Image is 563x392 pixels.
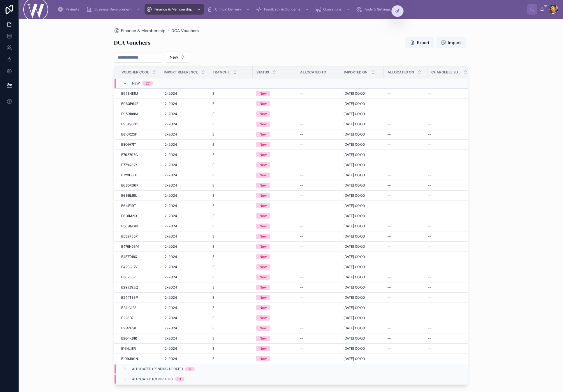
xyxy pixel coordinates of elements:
[171,28,199,34] a: DCA Vouchers
[121,214,137,218] span: E601M21X
[121,101,156,106] a: E963P64F
[163,234,205,239] a: 12-2024
[428,224,431,228] span: --
[260,183,267,188] div: New
[212,112,214,116] span: E
[256,213,293,219] a: New
[212,142,214,147] span: E
[163,193,177,198] span: 12-2024
[163,91,177,96] span: 12-2024
[344,244,380,249] a: [DATE] 00:00
[212,132,214,137] span: E
[300,132,303,137] span: --
[428,214,464,218] a: --
[260,152,267,157] div: New
[300,183,303,188] span: --
[121,163,137,167] span: E778Q32Y
[300,254,337,259] a: --
[300,142,337,147] a: --
[387,112,424,116] a: --
[344,152,380,157] a: [DATE] 00:00
[344,112,380,116] a: [DATE] 00:00
[163,203,177,208] span: 12-2024
[212,132,249,137] a: E
[300,234,303,239] span: --
[163,122,205,126] a: 12-2024
[344,183,380,188] a: [DATE] 00:00
[428,224,464,228] a: --
[163,91,205,96] a: 12-2024
[387,183,424,188] a: --
[300,122,337,126] a: --
[344,203,380,208] a: [DATE] 00:00
[428,214,431,218] span: --
[344,163,380,167] a: [DATE] 00:00
[387,101,391,106] span: --
[256,254,293,259] a: New
[163,183,205,188] a: 12-2024
[323,7,342,12] span: Operations
[212,101,214,106] span: E
[387,163,424,167] a: --
[344,163,365,167] span: [DATE] 00:00
[344,132,380,137] a: [DATE] 00:00
[215,7,241,12] span: Clinical Delivery
[212,112,249,116] a: E
[428,101,431,106] span: --
[121,132,156,137] a: E816R25F
[260,162,267,168] div: New
[387,101,424,106] a: --
[387,122,391,126] span: --
[212,193,214,198] span: E
[121,122,138,126] span: E931Q68O
[300,91,337,96] a: --
[300,214,303,218] span: --
[256,132,293,137] a: New
[212,224,249,228] a: E
[212,142,249,147] a: E
[428,91,464,96] a: --
[121,203,136,208] span: E641F19T
[163,122,177,126] span: 12-2024
[114,28,166,34] a: Finance & Membership
[260,111,267,117] div: New
[428,132,464,137] a: --
[212,244,214,249] span: E
[437,37,466,48] button: Import
[428,142,431,147] span: --
[387,244,424,249] a: --
[344,214,380,218] a: [DATE] 00:00
[300,122,303,126] span: --
[428,234,431,239] span: --
[428,193,464,198] a: --
[121,244,139,249] span: E475N56M
[300,254,303,259] span: --
[163,193,205,198] a: 12-2024
[344,193,365,198] span: [DATE] 00:00
[163,244,205,249] a: 12-2024
[387,214,391,218] span: --
[256,244,293,249] a: New
[300,193,337,198] a: --
[121,224,139,228] span: E569Q66F
[387,193,391,198] span: --
[300,244,303,249] span: --
[387,224,391,228] span: --
[344,101,380,106] a: [DATE] 00:00
[260,264,267,270] div: New
[163,101,205,106] a: 12-2024
[344,173,380,177] a: [DATE] 00:00
[256,162,293,168] a: New
[212,244,249,249] a: E
[387,234,391,239] span: --
[212,234,249,239] a: E
[163,254,177,259] span: 12-2024
[344,234,380,239] a: [DATE] 00:00
[448,40,461,45] span: Import
[344,91,365,96] span: [DATE] 00:00
[300,183,337,188] a: --
[428,203,431,208] span: --
[212,163,214,167] span: E
[428,183,431,188] span: --
[344,152,365,157] span: [DATE] 00:00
